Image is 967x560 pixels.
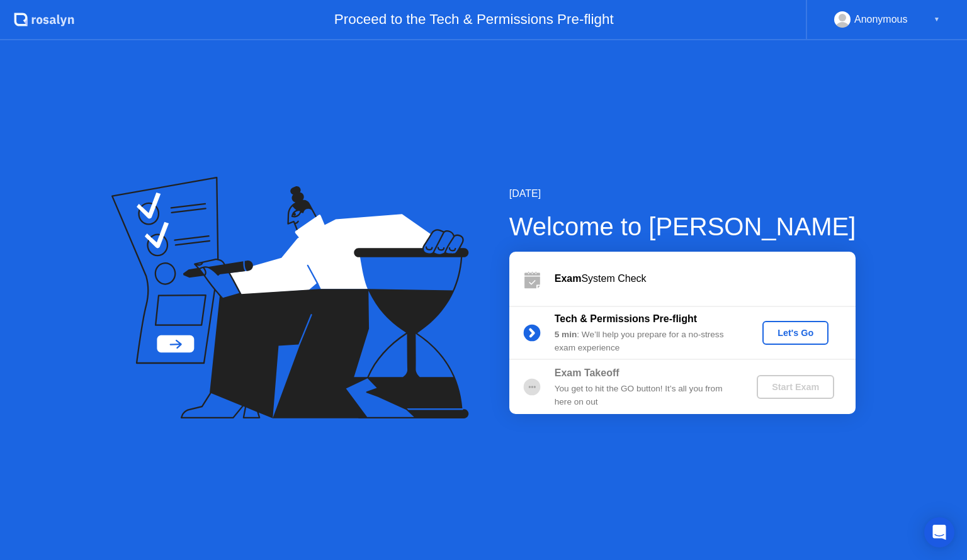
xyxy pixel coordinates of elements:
div: Start Exam [762,382,829,392]
b: Tech & Permissions Pre-flight [555,313,697,324]
b: Exam [555,273,582,284]
div: Welcome to [PERSON_NAME] [509,208,856,245]
div: System Check [555,271,856,286]
button: Let's Go [762,321,828,345]
div: You get to hit the GO button! It’s all you from here on out [555,383,736,408]
button: Start Exam [757,375,834,399]
div: Let's Go [767,328,823,338]
div: ▼ [934,11,940,28]
b: Exam Takeoff [555,367,619,378]
div: Open Intercom Messenger [924,517,954,547]
div: Anonymous [854,11,908,28]
div: : We’ll help you prepare for a no-stress exam experience [555,328,736,354]
b: 5 min [555,330,577,339]
div: [DATE] [509,186,856,201]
